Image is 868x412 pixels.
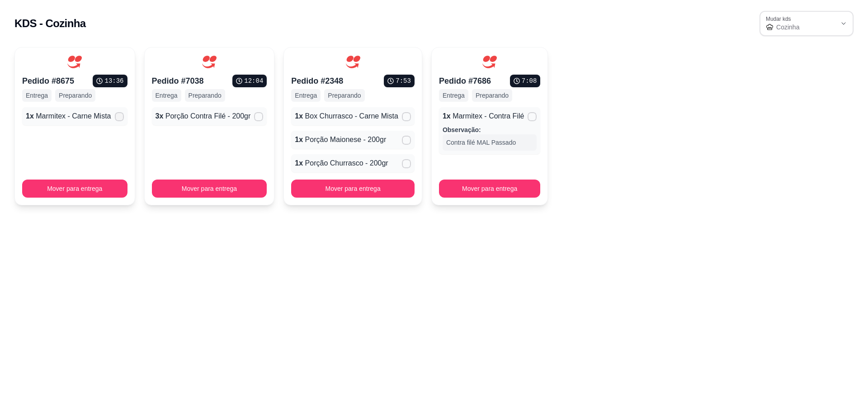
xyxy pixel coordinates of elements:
[22,180,127,198] button: Mover para entrega
[55,89,95,102] p: Preparando
[443,125,537,134] p: Observação:
[439,75,491,87] p: Pedido # 7686
[96,76,123,85] p: 13 : 36
[295,111,398,122] p: Box Churrasco - Carne Mista
[291,75,343,87] p: Pedido # 2348
[472,89,512,102] p: Preparando
[295,112,303,120] span: 1 x
[439,180,541,198] button: Mover para entrega
[26,111,111,122] p: Marmitex - Carne Mista
[152,180,267,198] button: Mover para entrega
[291,180,415,198] button: Mover para entrega
[443,134,537,151] p: Contra filé MAL Passado
[766,15,794,23] label: Mudar kds
[22,89,52,102] p: Entrega
[295,136,303,143] span: 1 x
[156,111,251,122] p: Porção Contra Filé - 200gr
[22,75,74,87] p: Pedido # 8675
[443,112,451,120] span: 1 x
[295,134,386,145] p: Porção Maionese - 200gr
[152,89,181,102] p: Entrega
[26,112,34,120] span: 1 x
[514,76,537,85] p: 7 : 08
[295,159,303,167] span: 1 x
[185,89,225,102] p: Preparando
[387,76,411,85] p: 7 : 53
[439,89,468,102] p: Entrega
[236,76,263,85] p: 12 : 04
[295,158,388,169] p: Porção Churrasco - 200gr
[443,111,524,122] p: Marmitex - Contra Filé
[324,89,364,102] p: Preparando
[759,11,854,36] button: Mudar kdsCozinha
[776,23,836,32] span: Cozinha
[152,75,204,87] p: Pedido # 7038
[14,16,86,31] h2: KDS - Cozinha
[156,112,164,120] span: 3 x
[291,89,321,102] p: Entrega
